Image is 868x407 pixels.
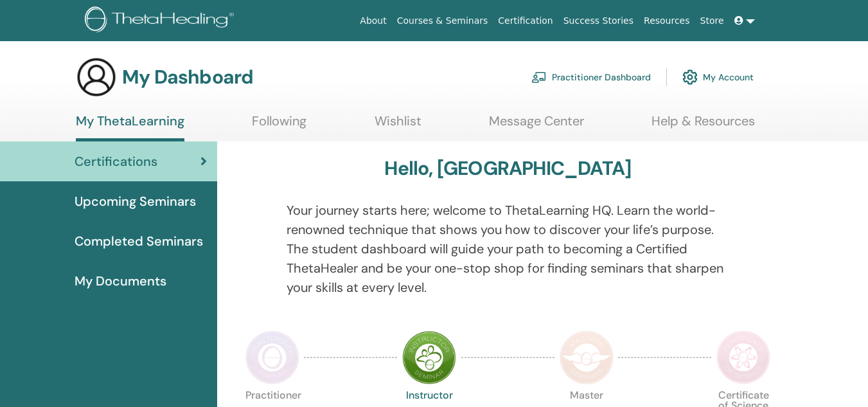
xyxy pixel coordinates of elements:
[402,330,456,384] img: Instructor
[75,231,203,251] span: Completed Seminars
[384,157,631,180] h3: Hello, [GEOGRAPHIC_DATA]
[493,9,558,33] a: Certification
[531,71,547,83] img: chalkboard-teacher.svg
[560,330,614,384] img: Master
[682,63,754,91] a: My Account
[392,9,493,33] a: Courses & Seminars
[75,271,166,291] span: My Documents
[355,9,391,33] a: About
[558,9,639,33] a: Success Stories
[716,330,770,384] img: Certificate of Science
[695,9,729,33] a: Store
[76,113,184,141] a: My ThetaLearning
[651,113,755,138] a: Help & Resources
[252,113,306,138] a: Following
[682,66,698,88] img: cog.svg
[75,192,196,211] span: Upcoming Seminars
[531,63,651,91] a: Practitioner Dashboard
[75,152,157,171] span: Certifications
[489,113,584,138] a: Message Center
[287,201,729,297] p: Your journey starts here; welcome to ThetaLearning HQ. Learn the world-renowned technique that sh...
[245,330,299,384] img: Practitioner
[76,57,117,98] img: generic-user-icon.jpg
[639,9,695,33] a: Resources
[375,113,421,138] a: Wishlist
[85,6,238,35] img: logo.png
[122,66,253,89] h3: My Dashboard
